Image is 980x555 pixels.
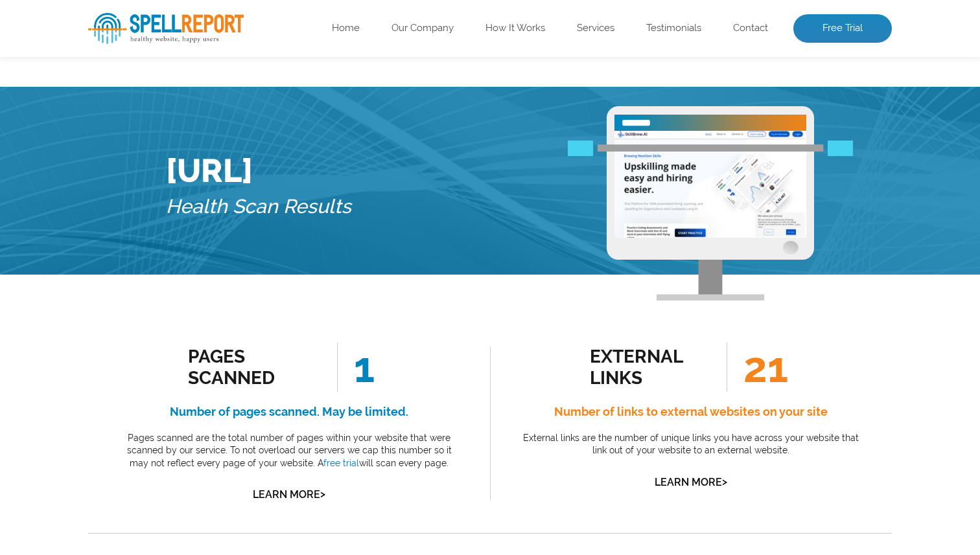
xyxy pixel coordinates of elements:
[323,458,359,468] a: free trial
[568,141,853,156] img: Free Webiste Analysis
[590,346,707,389] div: external links
[655,476,727,488] a: Learn More>
[614,131,806,238] img: Free Website Analysis
[188,346,305,389] div: Pages Scanned
[166,152,351,190] h1: [URL]
[519,432,863,457] p: External links are the number of unique links you have across your website that link out of your ...
[117,402,461,422] h4: Number of pages scanned. May be limited.
[722,473,727,491] span: >
[166,190,351,224] h5: Health Scan Results
[727,343,788,392] span: 21
[519,402,863,422] h4: Number of links to external websites on your site
[607,106,814,300] img: Free Webiste Analysis
[320,485,325,503] span: >
[253,488,325,501] a: Learn More>
[337,343,375,392] span: 1
[117,432,461,470] p: Pages scanned are the total number of pages within your website that were scanned by our service....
